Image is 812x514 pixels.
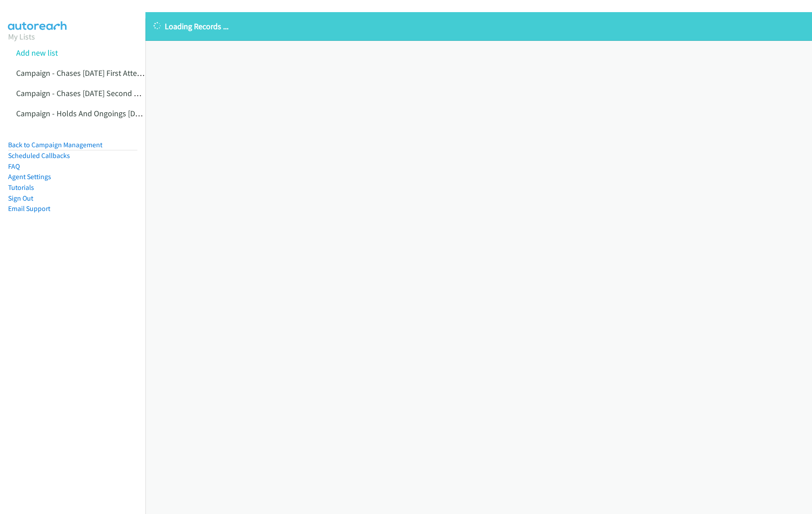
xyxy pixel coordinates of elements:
a: Tutorials [8,183,34,192]
a: My Lists [8,31,35,42]
a: Campaign - Chases [DATE] Second Attempt [16,88,162,98]
a: Campaign - Holds And Ongoings [DATE] [16,108,150,119]
a: Sign Out [8,194,33,202]
a: FAQ [8,162,20,171]
a: Scheduled Callbacks [8,151,70,160]
a: Back to Campaign Management [8,141,102,149]
a: Email Support [8,204,50,213]
p: Loading Records ... [154,20,804,32]
a: Agent Settings [8,172,51,181]
a: Add new list [16,48,58,58]
a: Campaign - Chases [DATE] First Attempt [16,68,151,78]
